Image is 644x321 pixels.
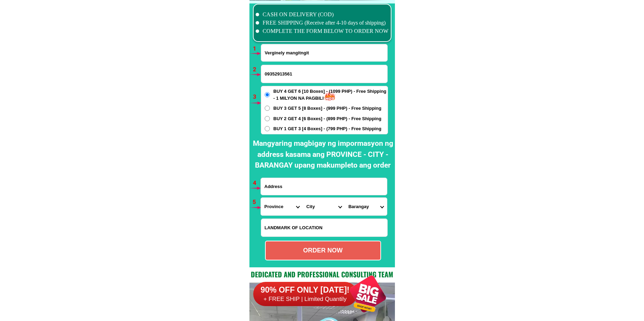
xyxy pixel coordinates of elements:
li: COMPLETE THE FORM BELOW TO ORDER NOW [256,27,389,35]
input: Input LANDMARKOFLOCATION [261,219,387,237]
h6: 1 [253,44,261,53]
h6: 2 [253,65,261,74]
h6: 90% OFF ONLY [DATE]! [253,285,357,295]
h6: 5 [253,198,261,207]
li: CASH ON DELIVERY (COD) [256,10,389,19]
span: BUY 1 GET 3 [4 Boxes] - (799 PHP) - Free Shipping [273,125,381,132]
input: Input phone_number [261,65,387,83]
li: FREE SHIPPING (Receive after 4-10 days of shipping) [256,19,389,27]
input: BUY 3 GET 5 [8 Boxes] - (999 PHP) - Free Shipping [265,106,270,111]
span: BUY 3 GET 5 [8 Boxes] - (999 PHP) - Free Shipping [273,105,381,112]
input: BUY 2 GET 4 [6 Boxes] - (899 PHP) - Free Shipping [265,116,270,121]
h2: Mangyaring magbigay ng impormasyon ng address kasama ang PROVINCE - CITY - BARANGAY upang makumpl... [251,138,395,171]
input: Input full_name [261,44,387,61]
h6: 3 [253,92,261,101]
select: Select commune [345,198,387,215]
h2: Dedicated and professional consulting team [249,269,395,279]
h6: 4 [253,179,261,188]
span: BUY 4 GET 6 [10 Boxes] - (1099 PHP) - Free Shipping - 1 MILYON NA PAGBILI [273,88,388,101]
h6: + FREE SHIP | Limited Quantily [253,295,357,303]
select: Select province [261,198,303,215]
input: BUY 1 GET 3 [4 Boxes] - (799 PHP) - Free Shipping [265,126,270,131]
input: BUY 4 GET 6 [10 Boxes] - (1099 PHP) - Free Shipping - 1 MILYON NA PAGBILI [265,92,270,97]
div: ORDER NOW [266,246,380,255]
span: BUY 2 GET 4 [6 Boxes] - (899 PHP) - Free Shipping [273,115,381,122]
select: Select district [303,198,345,215]
input: Input address [261,178,387,195]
